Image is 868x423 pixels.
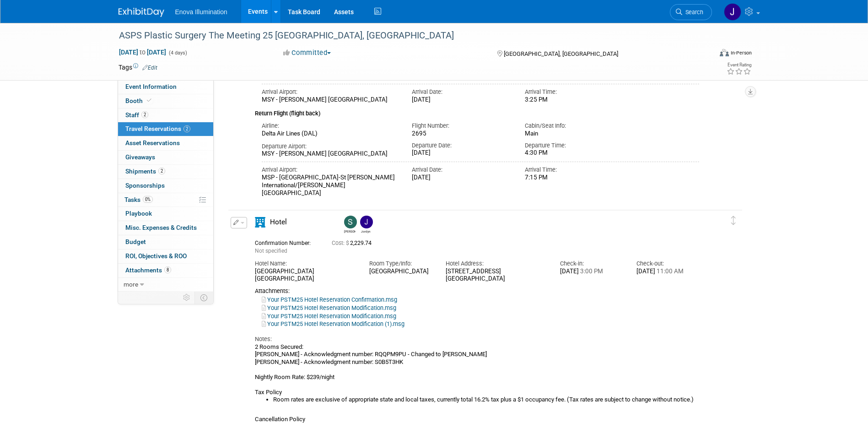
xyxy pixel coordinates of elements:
img: Format-Inperson.png [720,49,729,56]
div: Notes: [255,335,700,343]
span: (4 days) [168,50,187,56]
a: Booth [118,94,213,108]
span: 3:00 PM [579,268,603,275]
div: ASPS Plastic Surgery The Meeting 25 [GEOGRAPHIC_DATA], [GEOGRAPHIC_DATA] [116,27,698,44]
div: Return Flight (flight back) [255,104,700,118]
div: [STREET_ADDRESS] [GEOGRAPHIC_DATA] [446,268,546,283]
div: Jordyn Kaufer [358,216,374,233]
a: Asset Reservations [118,136,213,150]
span: 2 [141,111,148,118]
td: Toggle Event Tabs [194,292,213,304]
a: ROI, Objectives & ROO [118,249,213,263]
div: Arrival Airport: [262,166,399,174]
i: Booth reservation complete [147,98,151,103]
div: Check-out: [636,260,699,268]
a: Misc. Expenses & Credits [118,221,213,235]
span: Search [682,9,703,16]
div: Main [525,130,624,137]
div: Hotel Name: [255,260,356,268]
span: 2 [183,125,190,132]
td: Personalize Event Tab Strip [179,292,195,304]
span: Hotel [270,218,287,226]
a: Sponsorships [118,179,213,193]
a: Search [670,4,712,20]
i: Click and drag to move item [731,216,736,225]
a: Your PSTM25 Hotel Reservation Modification (1).msg [262,320,404,327]
a: Edit [142,65,157,71]
a: Shipments2 [118,165,213,179]
span: Giveaways [125,153,155,161]
a: Your PSTM25 Hotel Reservation Confirmation.msg [262,296,397,303]
div: 4:30 PM [525,149,624,157]
a: Playbook [118,207,213,221]
div: Jordyn Kaufer [360,228,372,233]
span: Booth [125,97,153,104]
div: Departure Airport: [262,142,399,151]
div: [DATE] [412,96,511,104]
button: Committed [280,48,334,58]
div: Event Format [658,48,752,61]
span: Tasks [124,196,153,203]
a: Budget [118,235,213,249]
img: ExhibitDay [119,8,164,17]
span: 8 [164,266,171,273]
span: [GEOGRAPHIC_DATA], [GEOGRAPHIC_DATA] [504,50,618,57]
span: 2 [158,168,165,174]
div: Departure Date: [412,141,511,150]
div: MSP - [GEOGRAPHIC_DATA]-St [PERSON_NAME] International/[PERSON_NAME][GEOGRAPHIC_DATA] [262,174,399,197]
div: 3:25 PM [525,96,624,104]
a: Staff2 [118,108,213,122]
div: Cabin/Seat Info: [525,122,624,130]
span: Sponsorships [125,182,165,189]
span: [DATE] [DATE] [119,48,167,56]
div: Arrival Time: [525,88,624,96]
div: Arrival Airport: [262,88,399,96]
span: to [138,49,147,56]
span: more [124,281,138,288]
span: ROI, Objectives & ROO [125,252,187,260]
div: In-Person [730,49,752,56]
span: Travel Reservations [125,125,190,132]
div: Arrival Date: [412,166,511,174]
span: Asset Reservations [125,139,180,146]
a: Your PSTM25 Hotel Reservation Modification.msg [262,304,396,311]
a: Attachments8 [118,264,213,277]
span: Attachments [125,266,171,274]
span: Event Information [125,83,177,90]
div: Departure Time: [525,141,624,150]
div: Event Rating [727,63,751,67]
span: 2,229.74 [332,240,375,246]
div: Flight Number: [412,122,511,130]
a: more [118,278,213,292]
span: Budget [125,238,146,245]
div: Confirmation Number: [255,237,318,247]
span: Misc. Expenses & Credits [125,224,197,231]
a: Travel Reservations2 [118,122,213,136]
div: MSY - [PERSON_NAME] [GEOGRAPHIC_DATA] [262,150,399,158]
div: [DATE] [412,149,511,157]
span: Playbook [125,210,152,217]
div: Arrival Date: [412,88,511,96]
div: Scott Green [342,216,358,233]
div: [GEOGRAPHIC_DATA] [GEOGRAPHIC_DATA] [255,268,356,283]
img: Jordyn Kaufer [360,216,373,228]
span: Staff [125,111,148,119]
div: [GEOGRAPHIC_DATA] [369,268,432,275]
div: [DATE] [412,174,511,182]
a: Your PSTM25 Hotel Reservation Modification.msg [262,313,396,320]
div: Attachments: [255,287,700,295]
div: [DATE] [636,268,699,276]
span: Cost: $ [332,240,350,246]
div: Airline: [262,122,399,130]
span: Not specified [255,248,287,254]
a: Event Information [118,80,213,94]
div: 2695 [412,130,511,138]
span: 11:00 AM [655,268,684,275]
span: 0% [143,196,153,203]
div: Hotel Address: [446,260,546,268]
span: Enova Illumination [175,8,227,16]
li: Room rates are exclusive of appropriate state and local taxes, currently total 16.2% tax plus a $... [273,396,700,403]
div: Scott Green [344,228,356,233]
div: [DATE] [560,268,623,276]
span: Shipments [125,168,165,175]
